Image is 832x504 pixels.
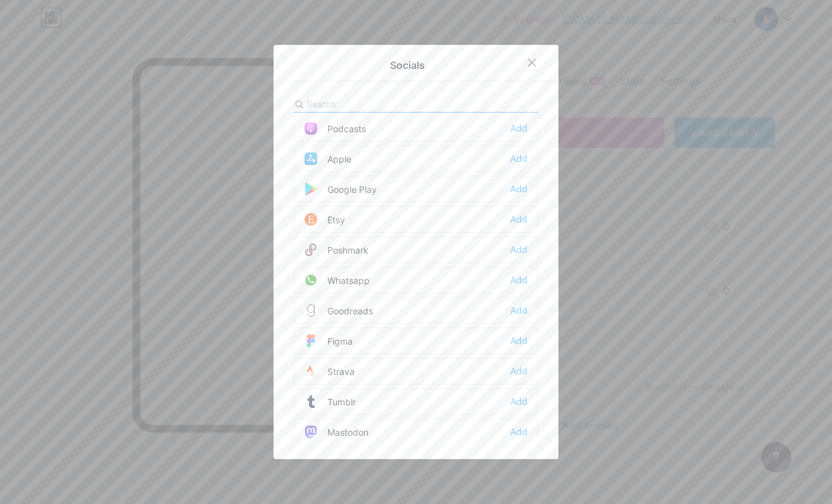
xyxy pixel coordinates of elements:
div: Add [510,274,527,286]
div: Add [510,243,527,256]
input: Search [306,97,446,111]
div: Add [510,365,527,378]
div: Add [510,304,527,317]
div: Add [510,426,527,438]
div: Mastodon [305,426,369,438]
div: Google Play [305,183,377,195]
div: Podcasts [305,122,366,135]
div: Add [510,335,527,347]
div: Whatsapp [305,274,370,286]
div: Add [510,122,527,135]
div: Figma [305,335,353,347]
div: Apple [305,152,351,165]
div: Socials [390,58,425,73]
div: Etsy [305,213,345,226]
div: Poshmark [305,243,369,256]
div: Add [510,183,527,195]
div: Add [510,395,527,408]
div: Add [510,152,527,165]
div: Goodreads [305,304,373,317]
div: Strava [305,365,355,378]
div: Tumblr [305,395,356,408]
div: Add [510,213,527,226]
